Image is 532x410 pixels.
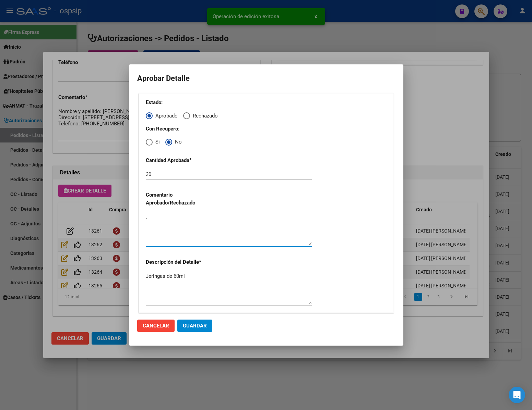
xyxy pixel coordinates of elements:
span: Guardar [183,323,207,329]
strong: Estado: [146,99,163,105]
span: Si [153,138,160,146]
div: Open Intercom Messenger [509,387,525,403]
span: Aprobado [153,112,178,120]
p: Cantidad Aprobada [146,157,218,164]
mat-radio-group: Elija una opción [146,99,387,119]
span: Rechazado [190,112,218,120]
span: Cancelar [143,323,169,329]
h2: Aprobar Detalle [137,72,395,85]
strong: Con Recupero: [146,126,179,132]
mat-radio-group: Elija una opción [146,125,387,145]
p: Comentario Aprobado/Rechazado [146,191,218,207]
p: Descripción del Detalle [146,258,218,266]
span: No [172,138,182,146]
button: Guardar [177,320,212,332]
button: Cancelar [137,320,175,332]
